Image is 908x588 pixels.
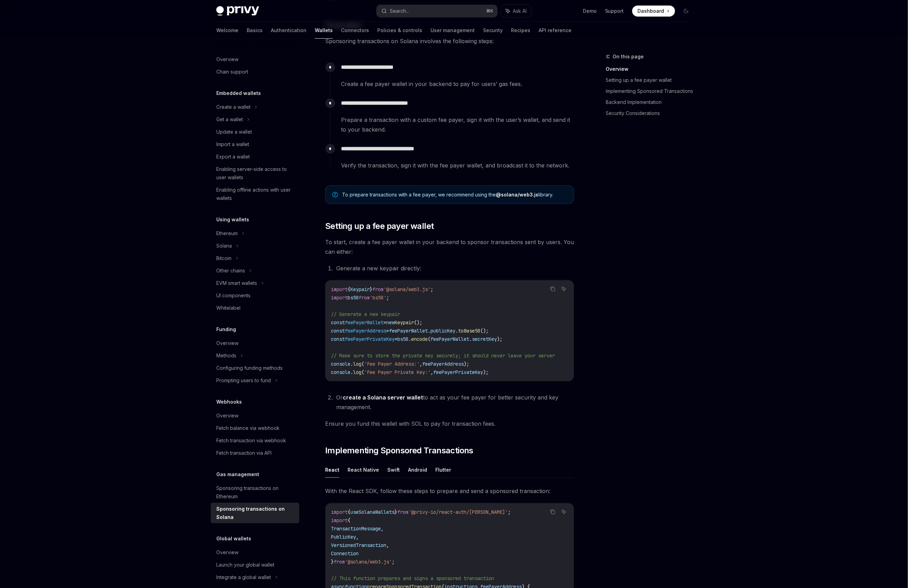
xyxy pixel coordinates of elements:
span: , [381,526,384,532]
span: } [370,286,372,292]
a: Demo [583,8,597,15]
div: Prompting users to fund [216,376,271,385]
div: Configuring funding methods [216,364,283,372]
span: log [353,369,361,375]
span: ( [361,361,364,367]
h5: Embedded wallets [216,89,261,97]
div: Whitelabel [216,304,240,312]
a: Dashboard [632,6,675,17]
a: @solana/web3.js [496,192,538,198]
span: ( [361,369,364,375]
span: feePayerWallet [431,336,469,342]
span: bs58 [348,295,359,301]
span: '@privy-io/react-auth/[PERSON_NAME]' [408,509,508,515]
span: With the React SDK, follow these steps to prepare and send a sponsored transaction: [325,486,574,496]
span: { [348,286,350,292]
span: Ensure you fund this wallet with SOL to pay for transaction fees. [325,419,574,428]
span: '@solana/web3.js' [345,559,392,565]
a: API reference [539,22,571,39]
span: from [359,295,370,301]
a: Security Considerations [606,108,697,119]
span: const [331,328,345,334]
div: Fetch transaction via webhook [216,436,286,445]
a: User management [431,22,475,39]
a: Launch your global wallet [211,559,299,571]
button: React Native [348,462,379,478]
h5: Webhooks [216,398,242,406]
div: Export a wallet [216,153,250,161]
h5: Funding [216,325,236,334]
a: Enabling offline actions with user wallets [211,184,299,204]
span: Create a fee payer wallet in your backend to pay for users’ gas fees. [341,79,574,89]
span: feePayerPrivateKey [433,369,483,375]
span: { [348,518,350,524]
span: bs58 [397,336,408,342]
a: create a Solana server wallet [343,394,423,401]
button: Flutter [435,462,451,478]
span: PublicKey [331,534,356,540]
span: feePayerPrivateKey [345,336,395,342]
span: ; [508,509,511,515]
a: Overview [211,53,299,66]
span: from [397,509,408,515]
button: Search...⌘K [377,5,498,17]
div: Sponsoring transactions on Solana [216,505,295,521]
div: Import a wallet [216,140,249,148]
div: Create a wallet [216,103,250,111]
span: from [334,559,345,565]
div: Get a wallet [216,115,243,124]
h5: Using wallets [216,215,249,224]
span: import [331,295,348,301]
div: Fetch transaction via API [216,449,272,457]
a: Implementing Sponsored Transactions [606,86,697,97]
button: Ask AI [501,5,531,17]
a: Connectors [341,22,369,39]
button: Ask AI [559,508,568,517]
span: } [395,509,397,515]
a: Sponsoring transactions on Ethereum [211,482,299,503]
span: log [353,361,361,367]
span: const [331,319,345,326]
svg: Note [332,192,338,197]
span: ( [428,336,431,342]
span: Setting up a fee payer wallet [325,221,434,232]
a: Authentication [271,22,306,39]
button: React [325,462,339,478]
a: Fetch transaction via webhook [211,434,299,447]
span: , [356,534,359,540]
span: Ask AI [513,8,527,15]
div: Overview [216,339,238,347]
div: Other chains [216,267,245,275]
span: . [350,361,353,367]
span: , [431,369,433,375]
span: feePayerAddress [422,361,464,367]
span: ; [431,286,433,292]
span: secretKey [472,336,497,342]
span: , [419,361,422,367]
a: Import a wallet [211,138,299,151]
a: Whitelabel [211,302,299,314]
button: Toggle dark mode [681,6,692,17]
span: To start, create a fee payer wallet in your backend to sponsor transactions sent by users. You ca... [325,237,574,257]
span: . [469,336,472,342]
span: const [331,336,345,342]
span: Implementing Sponsored Transactions [325,445,473,456]
div: Search... [390,7,409,15]
a: Recipes [511,22,530,39]
span: // Make sure to store the private key securely; it should never leave your server [331,353,555,359]
span: import [331,509,348,515]
img: dark logo [216,6,259,16]
a: Security [483,22,503,39]
span: publicKey [431,328,455,334]
a: Fetch balance via webhook [211,422,299,434]
span: Connection [331,551,359,557]
a: Setting up a fee payer wallet [606,75,697,86]
a: Update a wallet [211,126,299,138]
span: Keypair [350,286,370,292]
button: Copy the contents from the code block [548,508,557,517]
div: Overview [216,412,238,420]
a: Configuring funding methods [211,362,299,374]
span: '@solana/web3.js' [384,286,431,292]
a: Backend Implementation [606,97,697,108]
a: Sponsoring transactions on Solana [211,503,299,523]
